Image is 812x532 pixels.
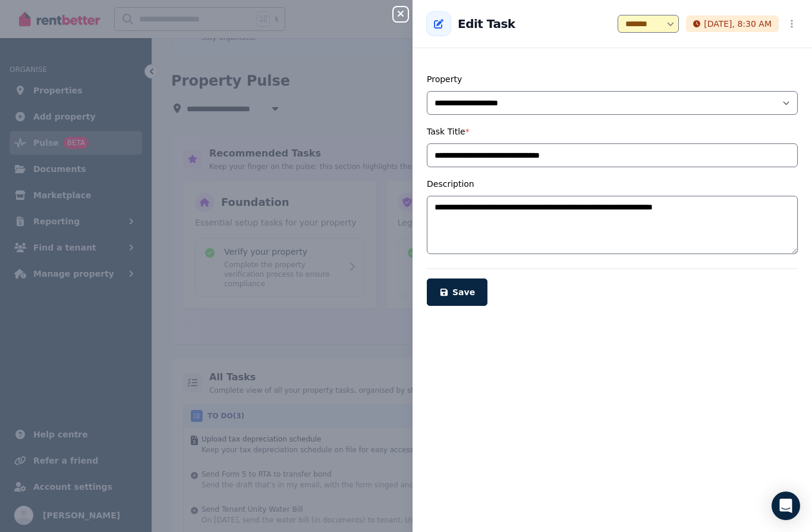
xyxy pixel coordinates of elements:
[427,127,470,136] label: Task Title
[427,74,462,84] label: Property
[458,15,515,32] h2: Edit Task
[427,278,487,306] button: Save
[452,287,475,297] span: Save
[427,179,474,189] label: Description
[686,15,779,32] button: [DATE], 8:30 AM
[786,17,798,31] button: More options
[772,492,800,520] div: Open Intercom Messenger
